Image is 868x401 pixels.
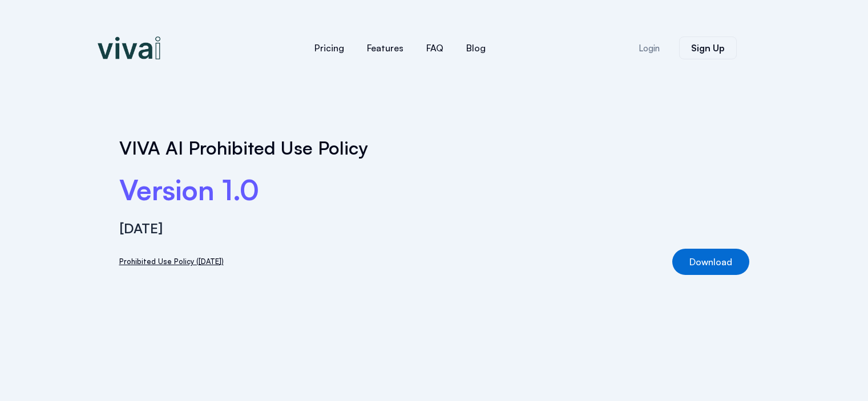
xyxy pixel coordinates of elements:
h3: [DATE] [119,220,749,237]
a: Sign Up [679,37,737,59]
span: Login [639,44,660,52]
h1: VIVA AI Prohibited Use Policy [119,137,749,159]
a: Prohibited Use Policy ([DATE]) [119,256,224,268]
a: Blog [455,34,497,62]
span: Sign Up [691,43,725,52]
a: Pricing [303,34,356,62]
a: Login [625,37,673,59]
nav: Menu [235,34,566,62]
a: Download [672,249,749,275]
a: FAQ [415,34,455,62]
h2: Version 1.0 [119,172,749,208]
a: Features [356,34,415,62]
